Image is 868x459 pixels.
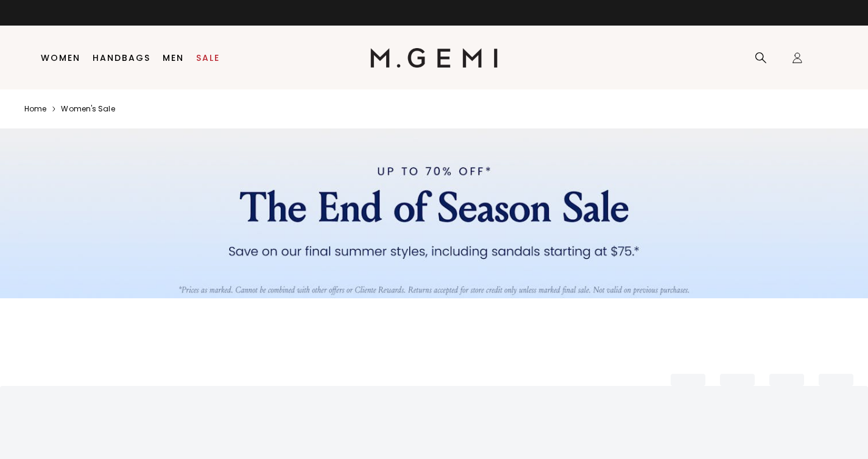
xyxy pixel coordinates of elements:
[163,53,184,63] a: Men
[370,48,498,68] img: M.Gemi
[61,104,115,114] a: Women's sale
[24,104,46,114] a: Home
[93,53,150,63] a: Handbags
[41,53,80,63] a: Women
[196,53,220,63] a: Sale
